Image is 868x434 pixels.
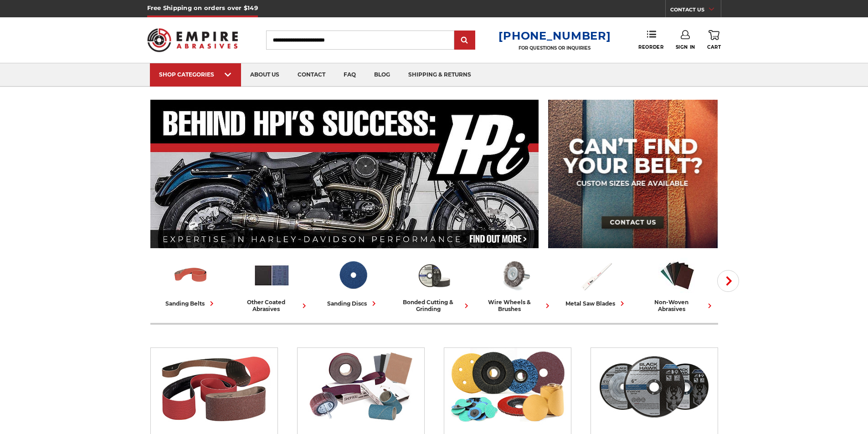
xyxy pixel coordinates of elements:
p: FOR QUESTIONS OR INQUIRIES [498,45,611,51]
div: sanding discs [327,299,379,308]
a: [PHONE_NUMBER] [498,29,611,42]
span: Cart [707,44,721,50]
a: about us [241,63,288,87]
a: CONTACT US [670,5,721,17]
a: bonded cutting & grinding [397,256,471,312]
a: wire wheels & brushes [478,256,552,312]
img: Sanding Belts [155,348,273,425]
a: shipping & returns [399,63,480,87]
img: Sanding Discs [448,348,566,425]
img: Banner for an interview featuring Horsepower Inc who makes Harley performance upgrades featured o... [150,100,539,248]
a: blog [365,63,399,87]
span: Reorder [638,44,663,50]
a: other coated abrasives [235,256,309,312]
img: Bonded Cutting & Grinding [595,348,713,425]
a: non-woven abrasives [641,256,714,312]
img: promo banner for custom belts. [548,100,718,248]
div: non-woven abrasives [641,299,714,312]
button: Next [717,270,739,292]
a: contact [288,63,334,87]
img: Sanding Belts [172,256,210,294]
img: Bonded Cutting & Grinding [415,256,453,294]
div: sanding belts [165,299,216,308]
a: sanding belts [154,256,228,308]
img: Other Coated Abrasives [302,348,420,425]
div: other coated abrasives [235,299,309,312]
img: Metal Saw Blades [577,256,615,294]
div: bonded cutting & grinding [397,299,471,312]
span: Sign In [676,44,695,50]
img: Other Coated Abrasives [253,256,291,294]
div: SHOP CATEGORIES [159,71,232,78]
input: Submit [456,31,474,50]
a: Cart [707,30,721,50]
a: metal saw blades [560,256,633,308]
img: Empire Abrasives [147,22,238,58]
a: Reorder [638,30,663,50]
div: metal saw blades [565,299,627,308]
div: wire wheels & brushes [478,299,552,312]
a: sanding discs [316,256,390,308]
a: faq [334,63,365,87]
img: Wire Wheels & Brushes [496,256,534,294]
img: Non-woven Abrasives [658,256,696,294]
img: Sanding Discs [334,256,372,294]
